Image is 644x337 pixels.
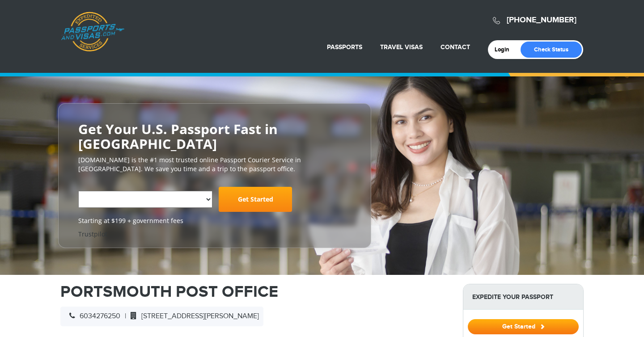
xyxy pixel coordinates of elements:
[65,312,120,320] span: 6034276250
[219,187,292,212] a: Get Started
[521,42,582,58] a: Check Status
[463,284,583,310] strong: Expedite Your Passport
[78,216,351,225] span: Starting at $199 + government fees
[60,284,449,300] h1: PORTSMOUTH POST OFFICE
[60,307,263,326] div: |
[468,319,579,334] button: Get Started
[507,15,576,25] a: [PHONE_NUMBER]
[78,156,351,173] p: [DOMAIN_NAME] is the #1 most trusted online Passport Courier Service in [GEOGRAPHIC_DATA]. We sav...
[61,12,124,52] a: Passports & [DOMAIN_NAME]
[327,43,362,51] a: Passports
[126,312,259,320] span: [STREET_ADDRESS][PERSON_NAME]
[380,43,423,51] a: Travel Visas
[78,230,107,238] a: Trustpilot
[468,323,579,330] a: Get Started
[441,43,470,51] a: Contact
[495,46,516,53] a: Login
[78,122,351,151] h2: Get Your U.S. Passport Fast in [GEOGRAPHIC_DATA]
